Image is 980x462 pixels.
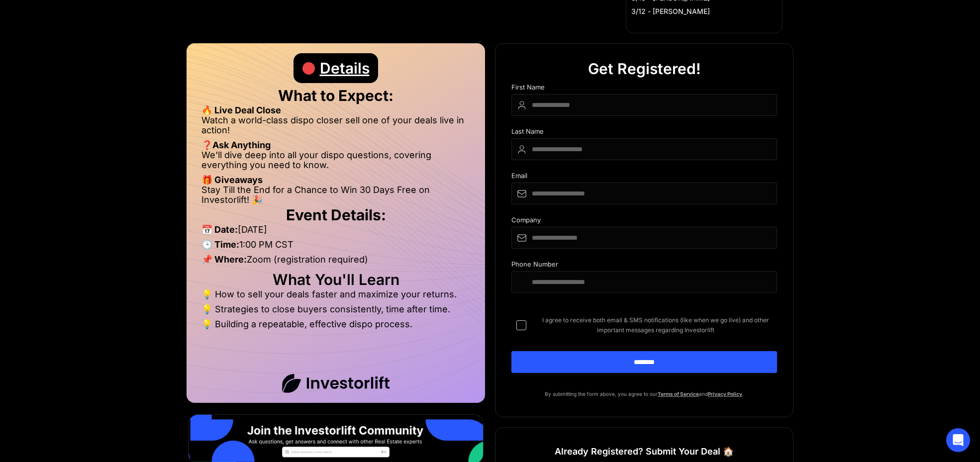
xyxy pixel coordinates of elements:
div: Last Name [511,128,777,138]
li: Stay Till the End for a Chance to Win 30 Days Free on Investorlift! 🎉 [201,185,470,205]
h2: What You'll Learn [201,275,470,284]
li: 1:00 PM CST [201,240,470,255]
strong: What to Expect: [278,87,393,104]
strong: 🎁 Giveaways [201,175,263,185]
div: Open Intercom Messenger [946,428,970,452]
strong: ❓Ask Anything [201,140,271,150]
li: We’ll dive deep into all your dispo questions, covering everything you need to know. [201,150,470,175]
a: Terms of Service [658,391,699,397]
strong: 🕒 Time: [201,239,239,250]
strong: 📅 Date: [201,224,238,235]
a: Privacy Policy [708,391,742,397]
h1: Already Registered? Submit Your Deal 🏠 [555,443,734,461]
div: Email [511,172,777,183]
li: 💡 How to sell your deals faster and maximize your returns. [201,289,470,304]
div: Details [320,53,370,83]
li: 💡 Building a repeatable, effective dispo process. [201,319,470,329]
strong: 🔥 Live Deal Close [201,105,281,115]
div: Get Registered! [588,54,701,84]
form: DIspo Day Main Form [511,84,777,389]
li: [DATE] [201,225,470,240]
strong: Event Details: [286,206,386,224]
strong: 📌 Where: [201,254,247,265]
li: 💡 Strategies to close buyers consistently, time after time. [201,304,470,319]
p: By submitting the form above, you agree to our and . [511,389,777,399]
div: Company [511,216,777,227]
div: Phone Number [511,261,777,271]
div: First Name [511,84,777,94]
span: I agree to receive both email & SMS notifications (like when we go live) and other important mess... [534,315,777,335]
li: Zoom (registration required) [201,255,470,270]
li: Watch a world-class dispo closer sell one of your deals live in action! [201,115,470,140]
